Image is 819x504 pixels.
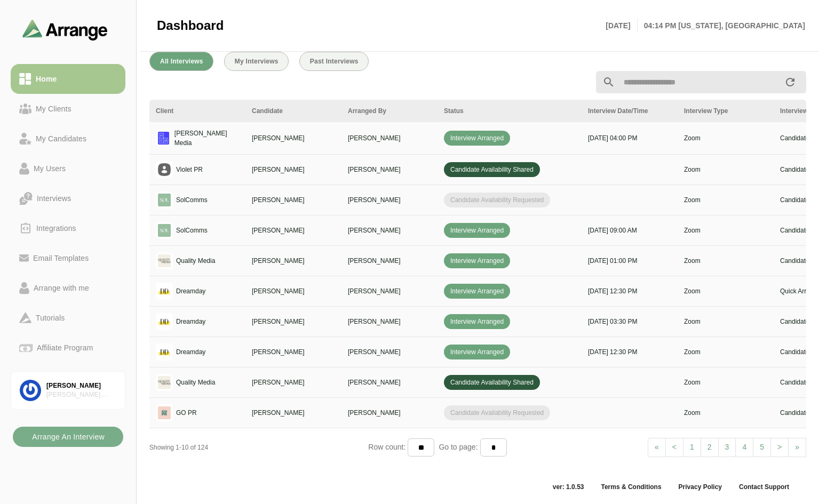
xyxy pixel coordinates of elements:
p: Zoom [684,286,767,296]
p: [PERSON_NAME] [348,195,431,205]
a: My Candidates [11,124,125,154]
img: logo [156,283,173,300]
span: Interview Arranged [444,314,510,329]
button: Arrange An Interview [13,427,123,447]
p: 04:14 PM [US_STATE], [GEOGRAPHIC_DATA] [638,19,805,32]
span: Interview Arranged [444,131,510,146]
div: Tutorials [31,311,69,324]
button: All Interviews [149,52,213,71]
div: Status [444,106,575,116]
div: Email Templates [29,252,93,265]
span: Past Interviews [309,58,359,65]
p: [DATE] 09:00 AM [588,226,671,235]
p: Zoom [684,226,767,235]
p: [PERSON_NAME] [252,133,335,143]
img: logo [156,374,173,391]
a: 2 [701,438,719,457]
div: Arranged By [348,106,431,116]
span: Interview Arranged [444,345,510,359]
a: My Clients [11,94,125,124]
div: Interviews [33,192,75,205]
p: SolComms [176,195,208,205]
div: My Candidates [31,132,91,145]
div: My Users [29,162,70,175]
p: [PERSON_NAME] [348,256,431,266]
p: [PERSON_NAME] [252,286,335,296]
a: Next [770,438,789,457]
p: [PERSON_NAME] [252,195,335,205]
div: Integrations [32,222,81,235]
div: Arrange with me [29,282,93,294]
a: Affiliate Program [11,333,125,363]
p: GO PR [176,408,197,418]
span: Interview Arranged [444,253,510,268]
p: [DATE] 01:00 PM [588,256,671,266]
p: [PERSON_NAME] [348,226,431,235]
img: logo [156,252,173,269]
p: Zoom [684,408,767,418]
img: logo [156,404,173,421]
p: Quality Media [176,256,215,266]
span: Row count: [368,443,408,451]
a: 4 [735,438,753,457]
span: Candidate Availability Requested [444,405,550,420]
p: Zoom [684,133,767,143]
p: [PERSON_NAME] [252,347,335,357]
i: appended action [784,76,797,89]
p: [PERSON_NAME] [252,256,335,266]
a: Arrange with me [11,273,125,303]
div: Showing 1-10 of 124 [149,443,368,452]
p: [PERSON_NAME] [348,347,431,357]
a: Next [788,438,806,457]
p: [DATE] [606,19,637,32]
div: Client [156,106,239,116]
p: [PERSON_NAME] [348,133,431,143]
img: logo [156,343,173,361]
button: My Interviews [224,52,289,71]
b: Arrange An Interview [31,427,105,447]
div: Interview Date/Time [588,106,671,116]
img: logo [156,222,173,239]
img: logo [156,313,173,330]
p: Dreamday [176,347,205,357]
p: [PERSON_NAME] [348,286,431,296]
p: [DATE] 12:30 PM [588,347,671,357]
p: Zoom [684,317,767,326]
p: Quality Media [176,378,215,387]
p: Dreamday [176,286,205,296]
a: Interviews [11,183,125,213]
a: Email Templates [11,243,125,273]
a: My Users [11,154,125,183]
img: logo [156,191,173,209]
p: [PERSON_NAME] [252,226,335,235]
p: Zoom [684,195,767,205]
img: logo [156,130,171,147]
a: 5 [753,438,771,457]
p: Violet PR [176,165,203,174]
div: Candidate [252,106,335,116]
p: Zoom [684,347,767,357]
span: > [777,443,782,451]
p: [PERSON_NAME] [252,408,335,418]
a: 3 [718,438,736,457]
span: ver: 1.0.53 [544,483,593,491]
span: Go to page: [434,443,480,451]
span: Dashboard [157,18,224,34]
span: Candidate Availability Shared [444,162,540,177]
p: [PERSON_NAME] [252,378,335,387]
div: [PERSON_NAME] [46,381,116,390]
p: [PERSON_NAME] [252,317,335,326]
div: My Clients [31,102,76,115]
div: Home [31,73,61,85]
a: Terms & Conditions [592,483,670,491]
p: [PERSON_NAME] [348,317,431,326]
a: Integrations [11,213,125,243]
p: [DATE] 04:00 PM [588,133,671,143]
span: » [795,443,799,451]
span: Candidate Availability Requested [444,193,550,207]
p: [PERSON_NAME] [252,165,335,174]
span: Interview Arranged [444,223,510,238]
p: [PERSON_NAME] [348,378,431,387]
a: [PERSON_NAME][PERSON_NAME] Associates [11,371,125,410]
div: Interview Type [684,106,767,116]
